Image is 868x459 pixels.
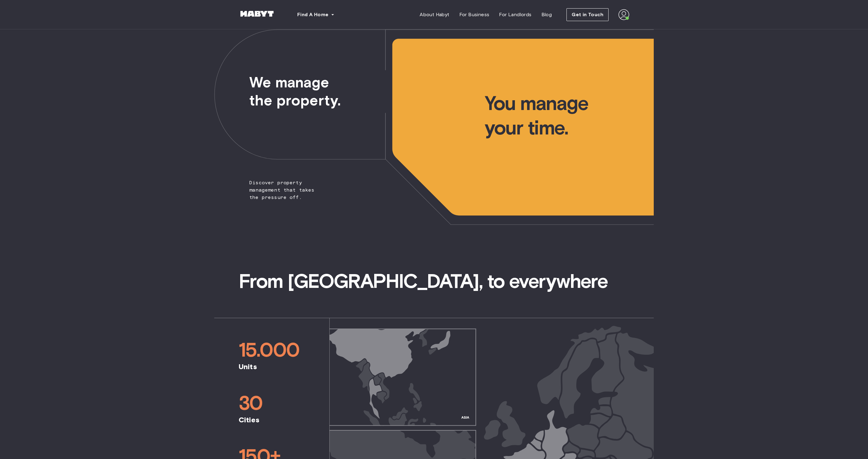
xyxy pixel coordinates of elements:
[239,338,305,362] span: 15.000
[499,11,531,18] span: For Landlords
[415,9,454,21] a: About Habyt
[292,9,339,21] button: Find A Home
[239,269,629,293] span: From [GEOGRAPHIC_DATA], to everywhere
[485,29,654,140] span: You manage your time.
[494,9,536,21] a: For Landlords
[239,11,275,17] img: Habyt
[239,391,305,415] span: 30
[239,415,305,424] span: Cities
[459,11,490,18] span: For Business
[618,9,629,20] img: avatar
[420,11,449,18] span: About Habyt
[214,29,326,201] span: Discover property management that takes the pressure off.
[566,8,609,21] button: Get in Touch
[454,9,494,21] a: For Business
[239,362,305,371] span: Units
[214,29,654,225] img: we-make-moves-not-waiting-lists
[541,11,552,18] span: Blog
[297,11,328,18] span: Find A Home
[537,9,557,21] a: Blog
[572,11,603,18] span: Get in Touch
